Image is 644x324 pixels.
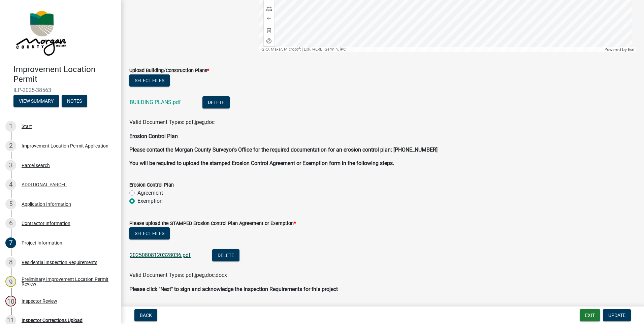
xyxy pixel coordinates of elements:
[5,179,16,190] div: 4
[603,309,631,321] button: Update
[129,272,227,278] span: Valid Document Types: pdf,jpeg,doc,docx
[22,221,70,226] div: Contractor Information
[13,99,59,104] wm-modal-confirm: Summary
[13,7,68,58] img: Morgan County, Indiana
[13,95,59,107] button: View Summary
[22,124,32,129] div: Start
[212,253,239,259] wm-modal-confirm: Delete Document
[259,47,603,52] div: IGIO, Maxar, Microsoft | Esri, HERE, Garmin, iPC
[5,257,16,268] div: 8
[5,237,16,248] div: 7
[212,249,239,261] button: Delete
[13,65,116,84] h4: Improvement Location Permit
[5,218,16,229] div: 6
[5,296,16,306] div: 10
[22,277,110,286] div: Preliminary Improvement Location Permit Review
[129,119,215,125] span: Valid Document Types: pdf,jpeg,doc
[628,47,634,52] a: Esri
[202,100,230,106] wm-modal-confirm: Delete Document
[130,252,191,258] a: 20250808120328036.pdf
[134,309,157,321] button: Back
[129,221,296,226] label: Please upload the STAMPED Erosion Control Plan Agreement or Exemption
[5,140,16,151] div: 2
[62,95,87,107] button: Notes
[13,87,108,93] span: ILP-2025-38563
[129,68,209,73] label: Upload Building/Construction Plans
[129,183,174,188] label: Erosion Control Plan
[22,240,62,245] div: Project Information
[129,133,178,139] strong: Erosion Control Plan
[22,163,50,168] div: Parcel search
[129,227,170,239] button: Select files
[5,276,16,287] div: 9
[22,143,108,148] div: Improvement Location Permit Application
[129,160,394,166] strong: You will be required to upload the stamped Erosion Control Agreement or Exemption form in the fol...
[22,299,57,303] div: Inspector Review
[129,286,338,292] strong: Please click "Next" to sign and acknowledge the Inspection Requirements for this project
[22,182,67,187] div: ADDITIONAL PARCEL
[137,189,163,197] label: Agreement
[22,318,83,323] div: Inspector Corrections Upload
[140,313,152,318] span: Back
[202,96,230,108] button: Delete
[22,260,97,265] div: Residential Inspection Requirements
[130,99,181,105] a: BUILDING PLANS.pdf
[5,160,16,171] div: 3
[129,147,438,153] strong: Please contact the Morgan County Surveyor's Office for the required documentation for an erosion ...
[608,313,625,318] span: Update
[5,121,16,132] div: 1
[137,197,163,205] label: Exemption
[22,202,71,206] div: Application Information
[580,309,600,321] button: Exit
[603,47,636,52] div: Powered by
[62,99,87,104] wm-modal-confirm: Notes
[5,199,16,209] div: 5
[129,74,170,87] button: Select files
